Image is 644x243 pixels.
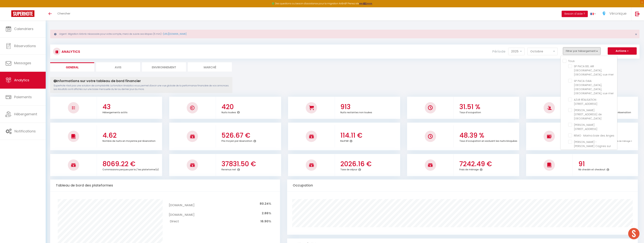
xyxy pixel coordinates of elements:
img: ... [601,11,607,16]
span: Analytics [14,78,29,82]
label: Période [492,47,505,56]
td: Direct [169,218,194,225]
h4: Informations sur votre tableau de bord financier [54,79,229,83]
h3: 37831.50 € [221,160,280,168]
h3: 8069.22 € [102,160,161,168]
li: Marché [188,62,232,72]
img: NO IMAGE [72,106,75,109]
h3: 420 [221,103,280,111]
p: Revenus net [221,167,236,171]
p: Commissions perçues par la / les plateforme(s) [102,167,159,171]
h3: 114.11 € [340,131,399,139]
span: [PERSON_NAME] · [STREET_ADDRESS] de [GEOGRAPHIC_DATA] [574,108,602,120]
span: 2.86% [262,211,271,215]
img: Super Booking [11,10,34,17]
p: Frais de ménage [459,167,479,171]
span: SP PACA BEL AIR · [GEOGRAPHIC_DATA], [GEOGRAPHIC_DATA], vue mer [574,64,614,76]
div: Occupation [287,180,638,191]
span: 80.24% [260,201,271,206]
p: Nuits restantes non louées [340,110,372,114]
span: Véronique [609,11,627,16]
span: Paiements [14,95,32,99]
p: Nuits louées [221,110,236,114]
p: Taux d'occupation [459,110,481,114]
p: Nombre de nuits en moyenne par réservation [102,139,156,143]
h3: 4.62 [102,131,161,139]
p: Taux d'occupation en excluant les nuits bloquées [459,139,517,143]
span: AZUR RÉALISATION · [STREET_ADDRESS] [574,98,598,106]
h3: 43 [102,103,161,111]
td: [DOMAIN_NAME] [169,208,194,218]
span: [PERSON_NAME] - [PERSON_NAME] Cagnes sur Mer [574,140,611,152]
h3: 2026.16 € [340,160,399,168]
p: Prix moyen par réservation [221,139,252,143]
p: Superhote n'est pas une solution de comptabilité. La fonction Analytics vous permet d'avoir une v... [54,84,229,91]
span: SP PACA GAIA · [GEOGRAPHIC_DATA], [GEOGRAPHIC_DATA], [GEOGRAPHIC_DATA], vue mer [574,79,614,95]
span: Hébergement [14,112,37,116]
span: Calendriers [14,26,33,31]
p: Taxe de séjour [340,167,357,171]
span: Chercher [57,11,70,15]
span: [PERSON_NAME] [STREET_ADDRESS] [574,123,597,131]
td: [DOMAIN_NAME] [169,199,194,209]
img: NO IMAGE [547,134,552,139]
li: General [50,62,94,72]
h3: 48.39 % [459,131,518,139]
img: logout [635,11,640,16]
button: Besoin d'aide ? [562,11,588,17]
a: [URL][DOMAIN_NAME] [163,32,187,35]
div: Ouvrir le chat [628,228,639,239]
h3: 7242.49 € [459,160,518,168]
a: ... Véronique [598,7,631,20]
li: Avis [96,62,140,72]
a: >>> ICI <<<< [359,2,372,5]
span: Réservations [14,44,36,48]
h3: 913 [340,103,399,111]
span: Messages [14,61,31,65]
p: Hébergements actifs [102,110,127,114]
div: Tableau de bord des plateformes [50,180,280,191]
h3: Analytics [61,47,80,56]
h3: 526.67 € [221,131,280,139]
li: Environnement [142,62,186,72]
p: RevPAR [340,139,349,143]
span: × [635,32,637,37]
img: NO IMAGE [428,134,433,139]
button: Actions [608,47,637,55]
h3: 91 [578,160,637,168]
a: Chercher [55,7,73,20]
button: Filtrer par hébergement [563,47,601,55]
div: Urgent : Migration Airbnb nécessaire pour votre compte, merci de suivre ces étapes (5 min) - [50,30,639,38]
h3: 31.51 % [459,103,518,111]
span: Notifications [14,129,36,134]
p: Nb checkin et checkout [578,167,605,171]
span: 16.90% [260,219,271,223]
button: Close [635,33,637,36]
